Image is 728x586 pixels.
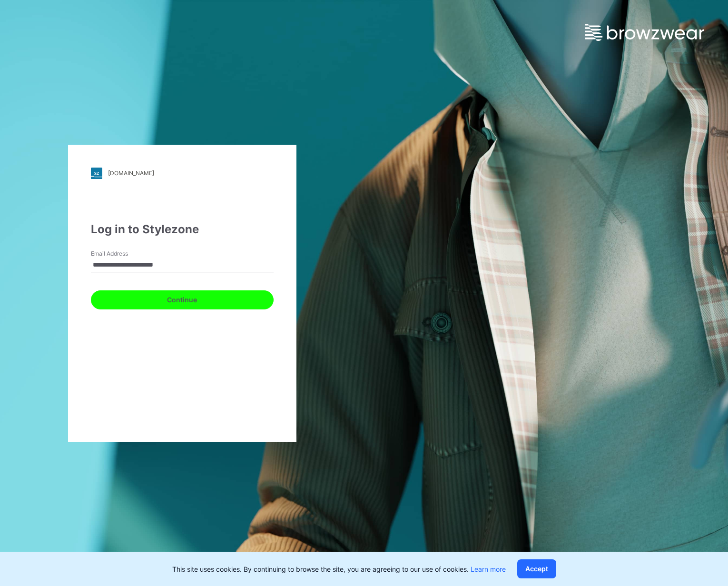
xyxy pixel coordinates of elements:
[91,168,102,179] img: stylezone-logo.562084cfcfab977791bfbf7441f1a819.svg
[91,221,274,238] div: Log in to Stylezone
[517,559,556,578] button: Accept
[585,24,704,41] img: browzwear-logo.e42bd6dac1945053ebaf764b6aa21510.svg
[108,169,154,177] div: [DOMAIN_NAME]
[91,168,274,179] a: [DOMAIN_NAME]
[471,565,506,573] a: Learn more
[91,249,157,258] label: Email Address
[172,564,506,574] p: This site uses cookies. By continuing to browse the site, you are agreeing to our use of cookies.
[91,290,274,309] button: Continue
